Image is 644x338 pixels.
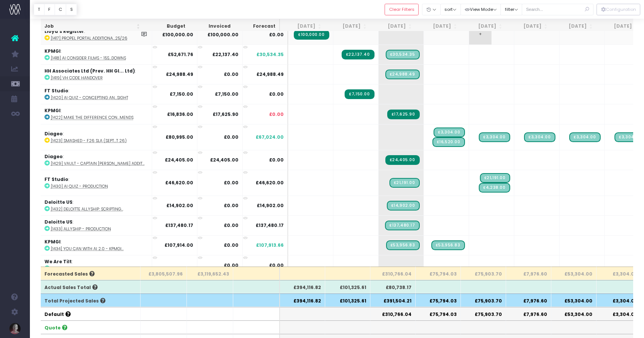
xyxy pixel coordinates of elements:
abbr: [1434] You can with AI 2.0 - KPMGI [51,246,124,252]
strong: £7,150.00 [215,91,238,97]
th: £101,325.61 [325,280,370,294]
span: Streamtime Draft Invoice: [1430] AI Quiz - Production [389,178,420,188]
span: £14,902.00 [257,202,284,209]
strong: £0.00 [224,262,238,268]
div: Vertical button group [34,4,77,15]
span: + [469,25,492,44]
th: £394,116.82 [280,294,325,307]
span: £0.00 [269,111,284,118]
span: £0.00 [269,262,284,269]
th: £3,304.00 [597,307,642,320]
th: Budget [144,19,189,34]
strong: £100,000.00 [207,31,238,38]
abbr: [1419] VH code handover [51,75,103,81]
th: Invoiced [189,19,234,34]
span: Streamtime Draft Invoice: [1434] You can with AI 2.0 - KPMGI [386,240,420,250]
abbr: [1418] AI Consider Films - 15s Cut Downs [51,55,126,61]
strong: KPMGI [44,239,61,245]
th: Quote [41,320,141,334]
td: : [41,124,152,150]
span: Streamtime Invoice: 2233 – [1417] Propel Portal Additional Funds 25/26 [294,30,329,40]
strong: £0.00 [224,179,238,186]
input: Search... [522,4,594,15]
span: £137,480.17 [256,222,284,229]
strong: £24,405.00 [165,157,193,163]
span: Streamtime Draft Invoice: [1434] You can with AI 2.0 - KPMGI [431,240,465,250]
th: £53,304.00 [551,294,597,307]
th: £7,976.60 [506,307,551,320]
strong: £52,671.76 [168,51,193,58]
th: Default [41,307,141,320]
td: : [41,215,152,235]
span: Streamtime Draft Invoice: [1423] Smashed - F26 SLA (Sept 25 - Sept 26) [432,137,465,147]
th: £310,766.04 [370,307,416,320]
span: Streamtime Draft Invoice: [1423] Smashed - F26 SLA (Sept 25 - Sept 26) [524,132,555,142]
abbr: [1420] AI Quiz - Concepting and Scoping Oversight [51,95,128,101]
span: Streamtime Draft Invoice: Allyship Film - Production Phase [385,221,420,230]
span: £0.00 [269,91,284,98]
th: Forecast [234,19,280,34]
abbr: [1432] Deloitte Allyship: Scripting [51,206,123,212]
th: Job: activate to sort column ascending [41,19,144,34]
th: Jun 25: activate to sort column ascending [280,19,325,34]
th: £75,903.70 [461,307,506,320]
th: £75,794.03 [416,294,461,307]
th: £7,976.60 [506,294,551,307]
span: £0.00 [269,31,284,38]
th: £391,504.21 [370,294,416,307]
strong: Lloyd's Register [44,28,84,34]
th: Jul 25: activate to sort column ascending [325,19,370,34]
strong: FT Studio [44,176,68,182]
span: Streamtime Invoice: 2244 – 1418 AI Consider 15s Cut Downs [342,50,375,59]
button: F [44,4,55,15]
td: : [41,25,152,44]
th: £7,976.60 [506,267,551,280]
strong: Deloitte US [44,199,73,205]
strong: £0.00 [224,134,238,140]
strong: HH Associates Ltd (Prev. HH Gl... Ltd) [44,68,135,74]
strong: £0.00 [224,242,238,248]
td: : [41,150,152,170]
th: Actual Sales Total [41,280,141,294]
button: Configuration [597,4,640,15]
strong: £17,625.90 [213,111,238,117]
abbr: [1430] AI Quiz - Production [51,184,108,189]
strong: £46,620.00 [165,179,193,186]
th: Sep 25: activate to sort column ascending [416,19,461,34]
td: : [41,64,152,84]
th: Nov 25: activate to sort column ascending [506,19,551,34]
span: Streamtime Draft Invoice: [1423] Smashed - F26 SLA (Sept 25 - Sept 26) [569,132,600,142]
span: Streamtime Invoice: 2246 – [1429] Vault - Captain Morgan addition [385,155,420,165]
button: sort [440,4,461,15]
span: Streamtime Draft Invoice: 1419 VH code handover [385,70,420,79]
img: images/default_profile_image.png [9,323,21,334]
abbr: [1422] Make the Difference Concept Amends [51,115,133,120]
th: £80,738.17 [370,280,416,294]
strong: £80,995.00 [166,134,193,140]
span: Streamtime Draft Invoice: [1430] AI Quiz - Production [480,173,510,183]
span: Streamtime Draft Invoice: [1423] Smashed - F26 SLA (Sept 25 - Sept 26) [434,127,465,137]
button: Clear Filters [385,4,419,15]
th: £53,304.00 [551,307,597,320]
button: T [34,4,44,15]
strong: £24,988.49 [166,71,193,77]
th: £75,903.70 [461,267,506,280]
abbr: [1429] Vault - Captain Morgan addition [51,161,145,166]
span: £46,620.00 [256,179,284,186]
th: £394,116.82 [280,280,325,294]
th: £75,794.03 [416,267,461,280]
strong: £24,405.00 [210,157,238,163]
span: £30,534.35 [256,51,284,58]
th: £3,304.00 [597,267,642,280]
th: Dec 25: activate to sort column ascending [551,19,597,34]
th: Jan 26: activate to sort column ascending [597,19,642,34]
strong: £107,914.00 [164,242,193,248]
abbr: [1423] Smashed - F26 SLA (Sept 25 - Sept 26) [51,138,127,144]
th: Oct 25: activate to sort column ascending [461,19,506,34]
span: £24,988.49 [256,71,284,78]
th: £53,304.00 [551,267,597,280]
strong: £100,000.00 [162,31,193,38]
strong: £0.00 [224,202,238,209]
abbr: [1417] Propel Portal Additional Funds 25/26 [51,36,127,41]
td: : [41,196,152,215]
